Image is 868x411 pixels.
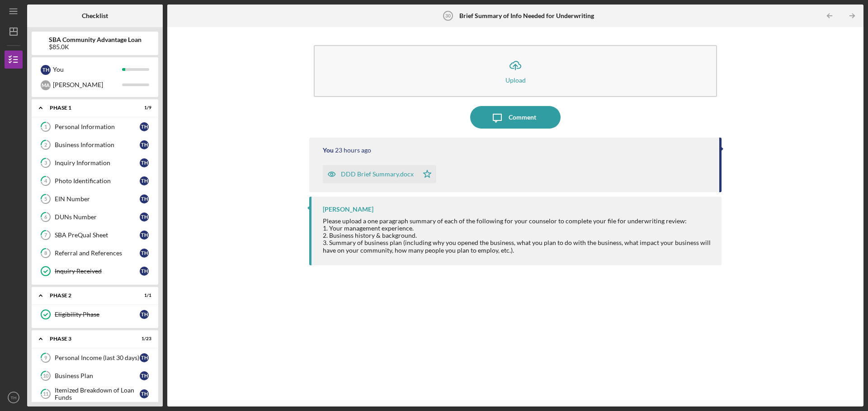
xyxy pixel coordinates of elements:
div: T H [140,140,149,149]
b: Brief Summary of Info Needed for Underwriting [459,12,594,19]
a: 11Itemized Breakdown of Loan FundsTH [36,385,154,403]
button: TH [5,388,23,406]
div: EIN Number [55,195,140,203]
div: You [323,147,334,154]
div: Comment [509,106,536,129]
div: T H [140,176,149,185]
tspan: 7 [44,232,47,238]
div: T H [140,310,149,319]
tspan: 11 [43,391,48,397]
tspan: 6 [44,214,47,220]
time: 2025-08-14 16:56 [335,147,371,154]
div: T H [140,122,149,131]
div: Photo Identification [55,177,140,185]
tspan: 4 [44,178,47,184]
div: [PERSON_NAME] [53,77,122,92]
div: Phase 3 [50,336,129,342]
div: Personal Information [55,123,140,130]
tspan: 10 [43,373,49,379]
a: 10Business PlanTH [36,367,154,385]
button: Comment [470,106,561,129]
div: 1 / 1 [135,293,151,298]
div: Phase 2 [50,293,129,298]
a: Inquiry ReceivedTH [36,262,154,280]
button: Upload [314,45,717,97]
div: Phase 1 [50,105,129,111]
div: DDD Brief Summary.docx [341,171,414,178]
div: Business Information [55,141,140,148]
div: $85.0K [49,43,142,51]
div: Inquiry Received [55,268,140,275]
div: T H [41,65,51,75]
div: Upload [505,77,526,83]
tspan: 1 [44,124,47,130]
a: 4Photo IdentificationTH [36,172,154,190]
div: T H [140,267,149,276]
a: 8Referral and ReferencesTH [36,244,154,262]
div: 1 / 9 [135,105,151,111]
div: Please upload a one paragraph summary of each of the following for your counselor to complete you... [323,217,712,254]
a: Eligibility PhaseTH [36,305,154,323]
button: DDD Brief Summary.docx [323,165,436,183]
div: T H [140,158,149,167]
a: 5EIN NumberTH [36,190,154,208]
tspan: 3 [44,160,47,166]
div: Business Plan [55,372,140,379]
div: T H [140,194,149,203]
tspan: 5 [44,196,47,202]
text: TH [11,395,17,400]
div: T H [140,371,149,380]
b: SBA Community Advantage Loan [49,36,142,43]
div: Itemized Breakdown of Loan Funds [55,387,140,401]
a: 1Personal InformationTH [36,118,154,136]
a: 6DUNs NumberTH [36,208,154,226]
div: DUNs Number [55,213,140,221]
tspan: 2 [44,142,47,148]
div: Eligibility Phase [55,311,140,318]
tspan: 9 [44,355,47,361]
div: M A [41,80,51,90]
tspan: 30 [445,13,451,18]
div: T H [140,212,149,222]
div: T H [140,353,149,362]
div: [PERSON_NAME] [323,206,373,213]
b: Checklist [82,12,108,19]
a: 9Personal Income (last 30 days)TH [36,349,154,367]
div: SBA PreQual Sheet [55,231,140,239]
div: Personal Income (last 30 days) [55,354,140,361]
div: T H [140,389,149,398]
div: T H [140,249,149,258]
a: 2Business InformationTH [36,136,154,154]
div: Referral and References [55,249,140,257]
tspan: 8 [44,250,47,256]
div: Inquiry Information [55,159,140,166]
a: 7SBA PreQual SheetTH [36,226,154,244]
div: You [53,62,122,77]
div: T H [140,231,149,240]
div: 1 / 23 [135,336,151,342]
a: 3Inquiry InformationTH [36,154,154,172]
